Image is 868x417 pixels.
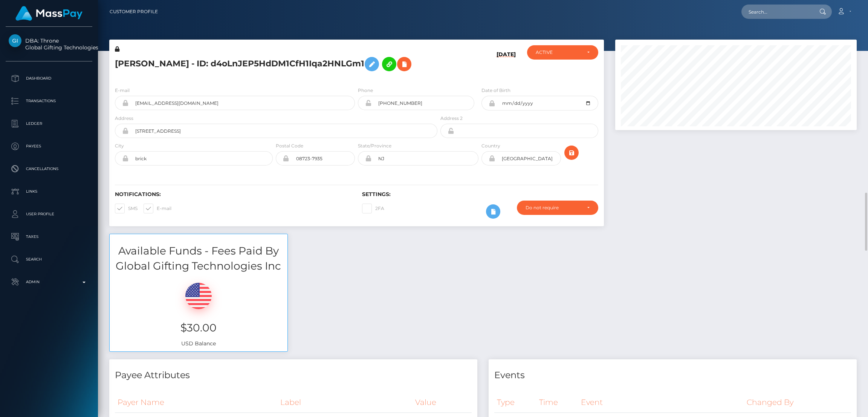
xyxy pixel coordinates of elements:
a: Customer Profile [110,4,158,20]
label: Address [115,115,133,122]
button: Do not require [517,201,598,215]
th: Type [494,392,536,413]
label: State/Province [358,143,391,149]
h5: [PERSON_NAME] - ID: d4oLnJEP5HdDM1CfH1Iqa2HNLGm1 [115,53,433,75]
th: Payer Name [115,392,278,413]
a: Taxes [6,227,92,246]
h4: Events [494,369,851,382]
p: Payees [9,141,89,152]
input: Search... [741,5,812,19]
h3: Available Funds - Fees Paid By Global Gifting Technologies Inc [110,244,287,273]
h4: Payee Attributes [115,369,472,382]
span: DBA: Throne Global Gifting Technologies Inc [6,37,92,51]
a: Dashboard [6,69,92,88]
div: Do not require [526,205,581,211]
label: E-mail [144,204,171,213]
label: Address 2 [440,115,463,122]
h6: Settings: [362,191,598,198]
th: Changed By [744,392,851,413]
h3: $30.00 [115,320,282,335]
h6: [DATE] [497,51,516,78]
a: Cancellations [6,159,92,178]
div: ACTIVE [536,49,581,55]
label: City [115,143,124,149]
button: ACTIVE [527,45,598,60]
a: User Profile [6,205,92,224]
h6: Notifications: [115,191,351,198]
label: SMS [115,204,138,213]
p: Dashboard [9,73,89,84]
p: Search [9,254,89,265]
img: USD.png [185,283,212,309]
label: Postal Code [276,143,303,149]
th: Time [536,392,578,413]
p: Ledger [9,118,89,129]
a: Links [6,182,92,201]
label: Date of Birth [481,87,510,94]
a: Admin [6,273,92,291]
p: User Profile [9,208,89,220]
p: Links [9,186,89,197]
th: Label [278,392,413,413]
label: Phone [358,87,373,94]
label: Country [481,143,500,149]
div: USD Balance [110,273,287,351]
th: Value [413,392,472,413]
p: Taxes [9,231,89,242]
p: Cancellations [9,163,89,175]
label: E-mail [115,87,130,94]
label: 2FA [362,204,384,213]
th: Event [578,392,744,413]
a: Transactions [6,92,92,110]
img: Global Gifting Technologies Inc [9,34,21,47]
p: Transactions [9,95,89,107]
a: Payees [6,137,92,156]
a: Ledger [6,114,92,133]
a: Search [6,250,92,269]
p: Admin [9,276,89,288]
img: MassPay Logo [15,6,83,21]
